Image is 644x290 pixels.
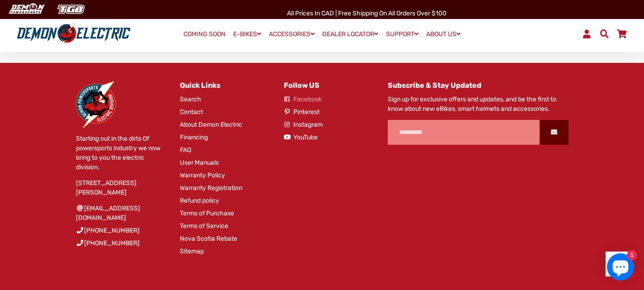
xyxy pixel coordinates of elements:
[266,28,318,41] a: ACCESSORIES
[180,81,270,90] h4: Quick Links
[76,226,140,235] a: [PHONE_NUMBER]
[383,28,422,41] a: SUPPORT
[76,238,140,248] a: [PHONE_NUMBER]
[180,107,203,117] a: Contact
[180,234,237,243] a: Nova Scotia Rebate
[180,120,242,129] a: About Demon Electric
[388,81,569,90] h4: Subscribe & Stay Updated
[180,95,201,104] a: Search
[287,10,447,17] span: All Prices in CAD | Free shipping on all orders over $100
[180,171,225,180] a: Warranty Policy
[180,28,229,41] a: COMING SOON
[180,221,228,231] a: Terms of Service
[52,2,89,17] img: TGB Canada
[76,81,116,128] img: Demon Electric
[180,196,219,205] a: Refund policy
[284,133,318,142] a: YouTube
[284,107,320,117] a: Pinterest
[319,28,381,41] a: DEALER LOCATOR
[180,145,191,155] a: FAQ
[284,81,374,90] h4: Follow US
[76,204,166,223] a: [EMAIL_ADDRESS][DOMAIN_NAME]
[180,133,208,142] a: Financing
[180,183,242,193] a: Warranty Registration
[180,158,219,167] a: User Manuals
[180,247,204,256] a: Sitemap
[230,28,264,41] a: E-BIKES
[284,95,322,104] a: Facebook
[5,2,48,17] img: Demon Electric
[14,22,134,46] img: Demon Electric logo
[388,95,569,114] p: Sign up for exclusive offers and updates, and be the first to know about new eBikes, smart helmet...
[180,209,234,218] a: Terms of Purchase
[284,120,323,129] a: Instagram
[76,178,166,197] p: [STREET_ADDRESS][PERSON_NAME]
[76,134,166,172] p: Starting out in the dirts Of powersports industry we now bring to you the electric division.
[423,28,464,41] a: ABOUT US
[604,253,637,283] inbox-online-store-chat: Shopify online store chat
